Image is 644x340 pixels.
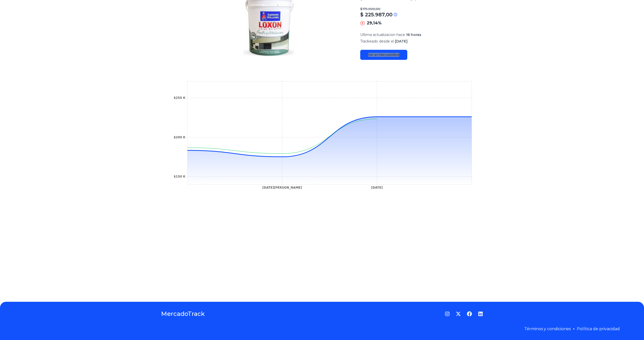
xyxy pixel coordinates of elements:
span: 16 horas [406,32,421,37]
a: Instagram [445,311,450,316]
span: [DATE] [395,39,408,44]
p: 29,14% [367,20,382,26]
tspan: $150 K [174,175,186,178]
p: $ 175.000,00 [360,7,483,11]
a: MercadoTrack [161,310,205,318]
span: Trackeado desde el [360,39,394,44]
a: LinkedIn [478,311,483,316]
a: Política de privacidad [577,326,620,331]
tspan: $250 K [174,96,186,100]
a: Twitter [456,311,461,316]
tspan: $200 K [174,136,186,139]
a: Términos y condiciones [524,326,571,331]
tspan: [DATE][PERSON_NAME] [262,186,302,190]
span: Ultima actualizacion hace [360,32,405,37]
a: Facebook [467,311,472,316]
p: $ 225.987,00 [360,11,392,18]
a: Ver en Mercadolibre [360,50,407,60]
tspan: [DATE] [371,186,383,189]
